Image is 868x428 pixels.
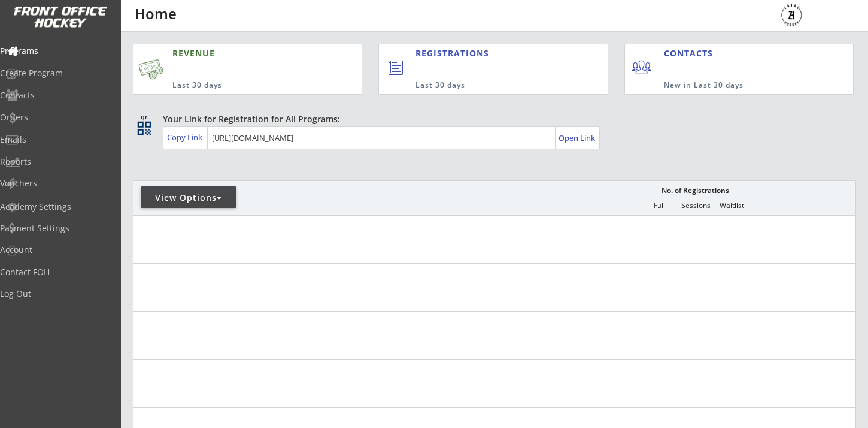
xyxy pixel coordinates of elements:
[714,201,749,210] div: Waitlist
[167,132,205,143] div: Copy Link
[664,80,797,91] div: New in Last 30 days
[664,47,718,59] div: CONTACTS
[415,47,554,59] div: REGISTRATIONS
[141,192,236,204] div: View Options
[136,113,151,121] div: qr
[172,47,306,59] div: REVENUE
[135,119,153,137] button: qr_code
[559,133,596,143] div: Open Link
[415,80,558,91] div: Last 30 days
[641,201,677,210] div: Full
[559,129,596,146] a: Open Link
[163,113,819,125] div: Your Link for Registration for All Programs:
[678,201,714,210] div: Sessions
[658,186,732,195] div: No. of Registrations
[172,80,306,91] div: Last 30 days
